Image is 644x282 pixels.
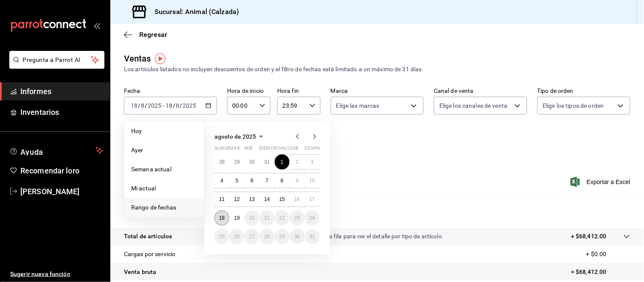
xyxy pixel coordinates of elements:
[124,66,424,73] font: Los artículos listados no incluyen descuentos de orden y el filtro de fechas está limitado a un m...
[336,102,380,109] font: Elige las marcas
[229,145,239,154] abbr: martes
[138,102,141,109] font: /
[236,178,239,184] font: 5
[309,196,315,202] abbr: 17 de agosto de 2025
[305,173,320,188] button: 10 de agosto de 2025
[275,173,290,188] button: 8 de agosto de 2025
[147,102,162,109] input: ----
[93,22,100,29] button: abrir_cajón_menú
[229,229,244,244] button: 26 de agosto de 2025
[275,192,290,207] button: 15 de agosto de 2025
[20,108,59,117] font: Inventarios
[131,128,142,134] font: Hoy
[234,234,239,240] font: 26
[290,192,304,207] button: 16 de agosto de 2025
[309,196,315,202] font: 17
[290,210,304,226] button: 23 de agosto de 2025
[331,88,348,95] font: Marca
[309,234,315,240] font: 31
[439,102,507,109] font: Elige los canales de venta
[275,210,290,226] button: 22 de agosto de 2025
[214,229,229,244] button: 25 de agosto de 2025
[305,210,320,226] button: 24 de agosto de 2025
[281,178,284,184] abbr: 8 de agosto de 2025
[141,102,145,109] input: --
[20,148,43,156] font: Ayuda
[229,192,244,207] button: 12 de agosto de 2025
[219,159,225,165] font: 28
[290,229,304,244] button: 30 de agosto de 2025
[305,154,320,170] button: 3 de agosto de 2025
[279,215,285,221] abbr: 22 de agosto de 2025
[294,234,300,240] abbr: 30 de agosto de 2025
[259,229,274,244] button: 28 de agosto de 2025
[279,234,285,240] font: 29
[264,159,270,165] font: 31
[155,8,239,16] font: Sucursal: Animal (Calzada)
[537,88,574,95] font: Tipo de orden
[281,159,284,165] abbr: 1 de agosto de 2025
[245,145,253,154] abbr: miércoles
[245,154,259,170] button: 30 de julio de 2025
[165,102,173,109] input: --
[266,178,269,184] font: 7
[124,53,151,64] font: Ventas
[214,173,229,188] button: 4 de agosto de 2025
[309,178,315,184] abbr: 10 de agosto de 2025
[275,145,298,154] abbr: viernes
[220,178,223,184] font: 4
[266,178,269,184] abbr: 7 de agosto de 2025
[290,154,304,170] button: 2 de agosto de 2025
[294,234,300,240] font: 30
[234,196,239,202] abbr: 12 de agosto de 2025
[279,196,285,202] font: 15
[139,31,167,39] font: Regresar
[245,145,253,151] font: mié
[180,102,183,109] font: /
[9,51,104,69] button: Pregunta a Parrot AI
[176,102,180,109] input: --
[264,215,270,221] font: 21
[259,145,309,151] font: [DEMOGRAPHIC_DATA]
[294,215,300,221] font: 23
[305,192,320,207] button: 17 de agosto de 2025
[229,154,244,170] button: 29 de julio de 2025
[214,131,266,142] button: agosto de 2025
[264,215,270,221] abbr: 21 de agosto de 2025
[214,145,239,151] font: almuerzo
[20,87,51,96] font: Informes
[305,229,320,244] button: 31 de agosto de 2025
[259,145,309,154] abbr: jueves
[124,31,167,39] button: Regresar
[572,177,630,187] button: Exportar a Excel
[259,210,274,226] button: 21 de agosto de 2025
[250,178,253,184] font: 6
[586,251,607,257] font: + $0.00
[227,88,264,95] font: Hora de inicio
[571,233,607,240] font: + $68,412.00
[279,215,285,221] font: 22
[264,159,270,165] abbr: 31 de julio de 2025
[23,56,81,63] font: Pregunta a Parrot AI
[220,178,223,184] abbr: 4 de agosto de 2025
[20,166,79,175] font: Recomendar loro
[305,145,325,151] font: dominio
[277,88,299,95] font: Hora fin
[234,196,239,202] font: 12
[295,178,298,184] font: 9
[281,159,284,165] font: 1
[245,173,259,188] button: 6 de agosto de 2025
[173,102,175,109] font: /
[249,196,255,202] abbr: 13 de agosto de 2025
[155,53,166,64] img: Marcador de información sobre herramientas
[124,88,141,95] font: Fecha
[124,251,176,257] font: Cargas por servicio
[294,196,300,202] abbr: 16 de agosto de 2025
[145,102,147,109] font: /
[290,173,304,188] button: 9 de agosto de 2025
[250,178,253,184] abbr: 6 de agosto de 2025
[249,159,255,165] abbr: 30 de julio de 2025
[587,179,630,185] font: Exportar a Excel
[219,159,225,165] abbr: 28 de julio de 2025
